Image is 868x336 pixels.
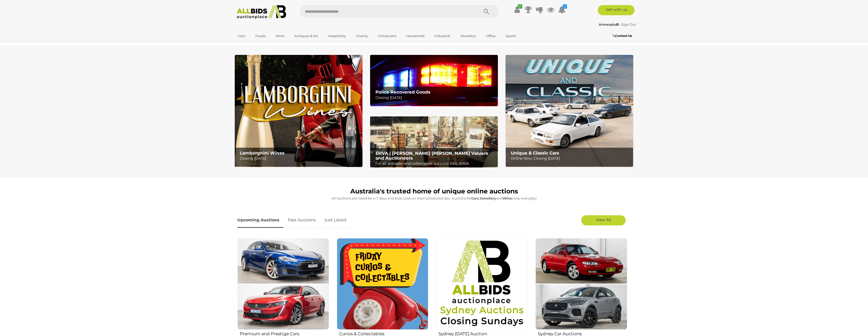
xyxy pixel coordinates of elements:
img: Curios & Collectables [337,238,428,330]
a: 2 [558,5,566,14]
b: Lamborghini Wines [240,150,285,156]
a: Computers [374,32,400,40]
a: Industrial [431,32,454,40]
strong: Cars [471,196,479,200]
a: [GEOGRAPHIC_DATA] [235,40,277,49]
a: Lamborghini Wines Lamborghini Wines Closing [DATE] [235,55,362,167]
img: EHVA | Evans Hastings Valuers and Auctioneers [370,116,498,168]
p: Closing [DATE] [240,155,359,162]
a: Wine [272,32,288,40]
img: Sydney Car Auctions [535,238,627,330]
strong: Armexplo [599,22,619,26]
a: Police Recovered Goods Police Recovered Goods Closing [DATE] [370,55,498,106]
a: Jewellery [457,32,479,40]
i: 2 [563,4,567,9]
img: Lamborghini Wines [235,55,362,167]
img: Police Recovered Goods [370,55,498,106]
img: Sydney Sunday Auction [436,238,528,330]
span: View All [596,217,611,222]
a: Upcoming Auctions [237,213,283,228]
a: EHVA | Evans Hastings Valuers and Auctioneers EHVA | [PERSON_NAME] [PERSON_NAME] Valuers and Auct... [370,116,498,168]
b: Unique & Classic Cars [511,150,559,156]
a: Past Auctions [284,213,320,228]
i: ✔ [518,4,522,9]
a: Unique & Classic Cars Unique & Classic Cars Online Now, Closing [DATE] [506,55,633,167]
a: Household [403,32,428,40]
strong: Jewellery [480,196,496,200]
p: Closing [DATE] [375,95,495,101]
img: Allbids.com.au [234,5,289,19]
h1: Australia's trusted home of unique online auctions [237,188,631,195]
img: Premium and Prestige Cars [238,238,329,330]
p: All Auctions are listed for 4-7 days and bids close on their scheduled day. Auctions for , and cl... [237,195,631,201]
a: Just Listed [320,213,350,228]
a: Hospitality [325,32,349,40]
a: Contact Us [613,33,633,39]
a: Sign Out [621,22,636,26]
strong: Wine [503,196,512,200]
a: Office [483,32,499,40]
a: Sell with us [598,5,635,15]
a: Sports [502,32,519,40]
b: EHVA | [PERSON_NAME] [PERSON_NAME] Valuers and Auctioneers [375,151,488,161]
p: For all antiques and collectables auctions visit: EHVA [375,160,495,167]
p: Online Now, Closing [DATE] [511,155,630,162]
a: Cars [235,32,248,40]
a: Charity [353,32,371,40]
a: Antiques & Art [291,32,321,40]
b: Contact Us [613,34,632,38]
button: Search [474,5,499,18]
span: | [620,22,621,26]
a: Trucks [252,32,269,40]
b: Police Recovered Goods [375,89,430,95]
a: ✔ [513,5,521,14]
img: Unique & Classic Cars [506,55,633,167]
a: View All [581,215,626,225]
a: Armexplo [599,22,620,26]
